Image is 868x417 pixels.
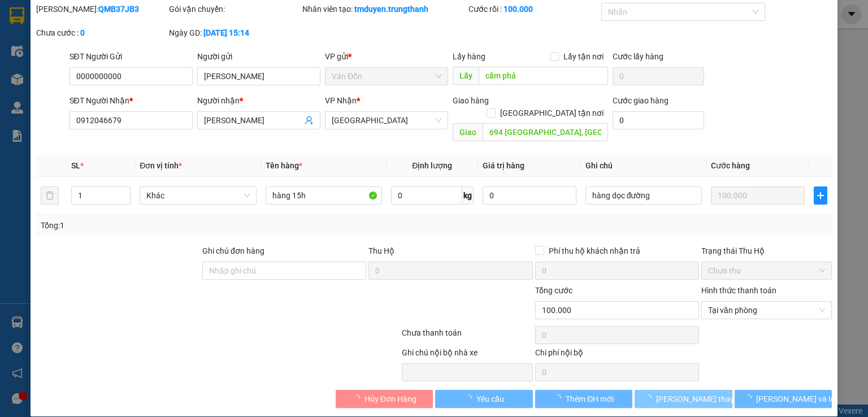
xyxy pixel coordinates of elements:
b: QMB37JB3 [98,5,139,14]
span: Giao [453,123,483,141]
input: Cước giao hàng [613,111,704,129]
button: plus [814,186,827,205]
b: tmduyen.trungthanh [354,5,428,14]
div: Chi phí nội bộ [535,346,699,363]
label: Ghi chú đơn hàng [202,246,264,255]
span: loading [744,394,756,402]
span: user-add [305,116,314,125]
input: 0 [711,186,805,205]
span: Phí thu hộ khách nhận trả [544,245,645,257]
div: Nhân viên tạo: [302,3,466,15]
div: Chưa thanh toán [401,327,533,346]
span: [GEOGRAPHIC_DATA] tận nơi [496,107,608,119]
input: VD: Bàn, Ghế [266,186,382,205]
button: [PERSON_NAME] và In [735,390,832,408]
span: Hủy Đơn Hàng [364,393,416,405]
span: Tổng cước [535,286,572,295]
div: Ghi chú nội bộ nhà xe [402,346,532,363]
span: Thu Hộ [368,246,394,255]
span: Lấy hàng [453,52,485,61]
span: Vân Đồn [332,68,441,85]
button: Hủy Đơn Hàng [336,390,433,408]
input: Dọc đường [479,67,608,85]
div: VP gửi [325,50,448,63]
span: Tên hàng [266,161,302,170]
button: [PERSON_NAME] thay đổi [635,390,732,408]
span: Đơn vị tính [140,161,182,170]
span: Lấy tận nơi [559,50,608,63]
span: SL [71,161,80,170]
span: plus [814,191,827,200]
span: Hà Nội [332,112,441,129]
span: Thêm ĐH mới [566,393,614,405]
span: loading [464,394,476,402]
div: Người gửi [197,50,320,63]
div: Người nhận [197,94,320,107]
span: [PERSON_NAME] thay đổi [656,393,747,405]
button: delete [41,186,59,205]
span: Chưa thu [708,262,825,279]
button: Thêm ĐH mới [535,390,633,408]
label: Hình thức thanh toán [701,286,776,295]
input: Cước lấy hàng [613,67,704,85]
input: Ghi Chú [585,186,702,205]
div: Cước rồi : [468,3,599,15]
input: Ghi chú đơn hàng [202,262,366,280]
span: loading [644,394,656,402]
span: kg [462,186,474,205]
div: SĐT Người Nhận [70,94,193,107]
span: Khác [146,187,249,204]
div: Trạng thái Thu Hộ [701,245,832,257]
b: [DATE] 15:14 [203,28,249,37]
span: loading [352,394,364,402]
div: Chưa cước : [36,27,167,39]
span: Yêu cầu [476,393,504,405]
label: Cước lấy hàng [613,52,663,61]
div: Tổng: 1 [41,219,336,232]
input: Dọc đường [483,123,608,141]
label: Cước giao hàng [613,96,669,105]
b: 0 [80,28,85,37]
span: VP Nhận [325,96,357,105]
button: Yêu cầu [435,390,533,408]
span: Giao hàng [453,96,489,105]
div: [PERSON_NAME]: [36,3,167,15]
span: Lấy [453,67,479,85]
div: Ngày GD: [169,27,300,39]
span: Định lượng [412,161,452,170]
span: Tại văn phòng [708,302,825,319]
span: loading [553,394,566,402]
span: Giá trị hàng [483,161,524,170]
span: Cước hàng [711,161,750,170]
div: Gói vận chuyển: [169,3,300,15]
b: 100.000 [504,5,533,14]
span: [PERSON_NAME] và In [756,393,835,405]
th: Ghi chú [581,155,706,177]
div: SĐT Người Gửi [70,50,193,63]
